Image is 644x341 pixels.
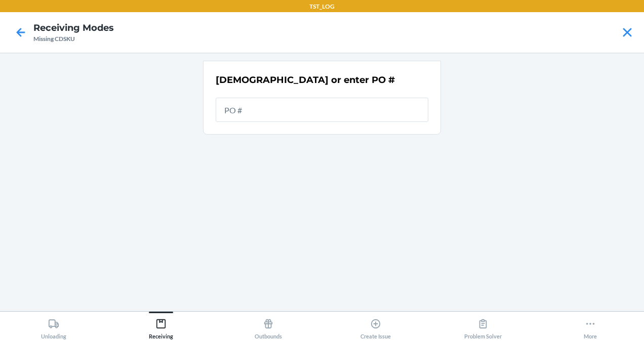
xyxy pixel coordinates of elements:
h4: Receiving Modes [33,21,114,34]
div: Receiving [149,314,173,339]
div: Problem Solver [464,314,502,339]
p: TST_LOG [309,2,335,11]
div: More [584,314,597,339]
div: Unloading [41,314,66,339]
h2: [DEMOGRAPHIC_DATA] or enter PO # [216,73,395,87]
div: Outbounds [255,314,282,339]
button: Problem Solver [429,312,537,339]
button: Create Issue [322,312,429,339]
button: More [537,312,644,339]
button: Receiving [107,312,215,339]
button: Outbounds [215,312,322,339]
div: Missing CDSKU [33,34,114,44]
div: Create Issue [360,314,391,339]
input: PO # [216,98,428,122]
